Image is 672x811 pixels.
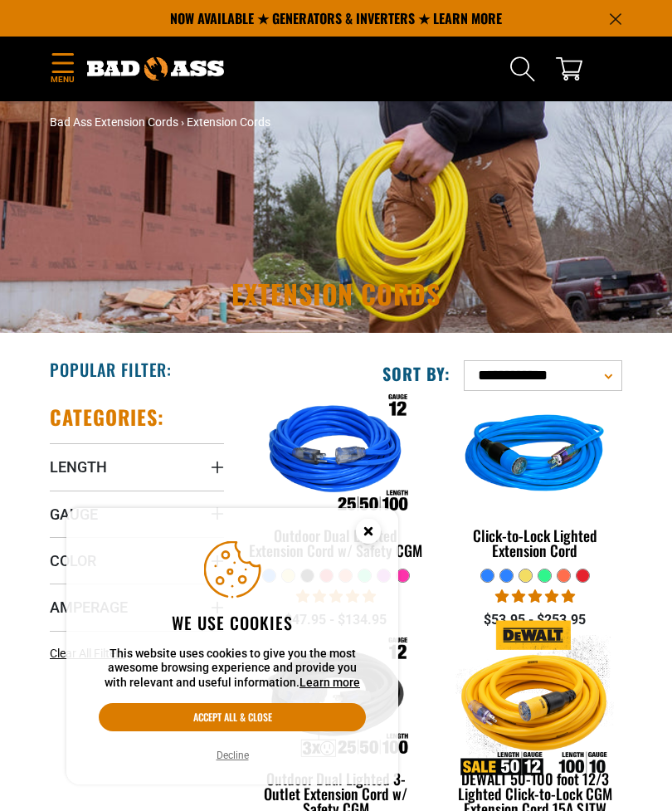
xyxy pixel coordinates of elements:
span: Clear All Filters [50,647,125,660]
aside: Cookie Consent [66,508,398,785]
span: 4.87 stars [495,589,575,604]
span: Extension Cords [187,115,270,129]
summary: Gauge [50,491,224,537]
a: Clear All Filters [50,645,132,662]
summary: Color [50,537,224,584]
button: Decline [212,747,254,764]
h2: We use cookies [99,612,366,633]
img: DEWALT 50-100 foot 12/3 Lighted Click-to-Lock CGM Extension Cord 15A SJTW [447,621,623,779]
a: Learn more [299,676,360,689]
h2: Categories: [50,404,164,430]
span: Gauge [50,505,98,524]
img: Outdoor Dual Lighted Extension Cord w/ Safety CGM [248,378,424,535]
span: › [181,115,184,129]
a: Outdoor Dual Lighted Extension Cord w/ Safety CGM Outdoor Dual Lighted Extension Cord w/ Safety CGM [249,404,423,568]
h2: Popular Filter: [50,359,172,380]
summary: Amperage [50,584,224,630]
summary: Search [509,56,536,82]
a: Bad Ass Extension Cords [50,115,178,129]
summary: Menu [50,50,75,89]
button: Accept all & close [99,703,366,731]
div: $53.95 - $253.95 [448,610,622,630]
div: Click-to-Lock Lighted Extension Cord [448,528,622,558]
span: Color [50,551,96,570]
nav: breadcrumbs [50,114,622,131]
p: This website uses cookies to give you the most awesome browsing experience and provide you with r... [99,647,366,691]
a: blue Click-to-Lock Lighted Extension Cord [448,404,622,568]
img: blue [447,378,623,535]
h1: Extension Cords [50,281,622,307]
img: Bad Ass Extension Cords [87,57,224,81]
span: Length [50,457,107,476]
span: Menu [50,73,75,85]
span: Amperage [50,598,128,617]
summary: Length [50,443,224,490]
label: Sort by: [382,363,450,384]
